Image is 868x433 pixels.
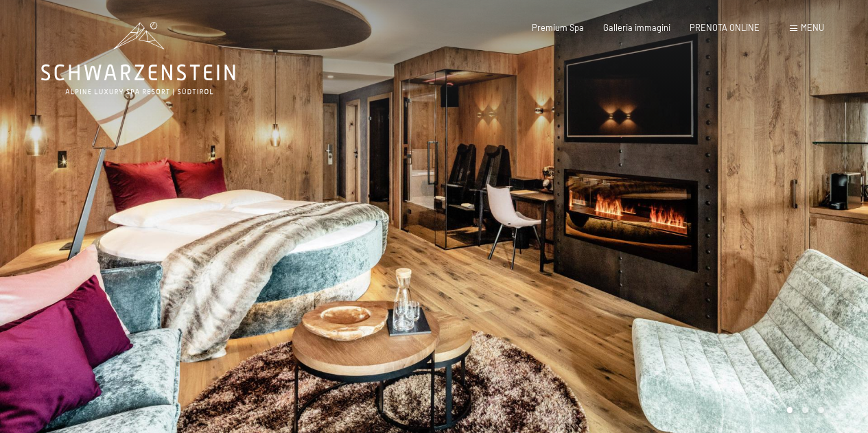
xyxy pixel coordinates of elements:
[603,22,670,33] a: Galleria immagini
[532,22,584,33] a: Premium Spa
[801,22,824,33] span: Menu
[690,22,760,33] a: PRENOTA ONLINE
